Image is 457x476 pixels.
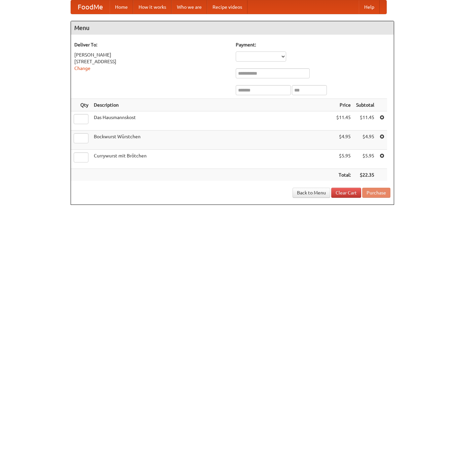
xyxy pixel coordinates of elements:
[91,150,334,169] td: Currywurst mit Brötchen
[353,99,377,111] th: Subtotal
[74,41,229,48] h5: Deliver To:
[334,99,353,111] th: Price
[74,51,229,58] div: [PERSON_NAME]
[133,0,172,14] a: How it works
[207,0,247,14] a: Recipe videos
[362,188,390,198] button: Purchase
[334,150,353,169] td: $5.95
[71,21,394,35] h4: Menu
[353,150,377,169] td: $5.95
[353,111,377,131] td: $11.45
[353,131,377,150] td: $4.95
[334,169,353,181] th: Total:
[359,0,380,14] a: Help
[74,58,229,65] div: [STREET_ADDRESS]
[71,99,91,111] th: Qty
[236,41,390,48] h5: Payment:
[91,131,334,150] td: Bockwurst Würstchen
[172,0,207,14] a: Who we are
[91,111,334,131] td: Das Hausmannskost
[293,188,330,198] a: Back to Menu
[334,131,353,150] td: $4.95
[334,111,353,131] td: $11.45
[110,0,133,14] a: Home
[91,99,334,111] th: Description
[353,169,377,181] th: $22.35
[331,188,361,198] a: Clear Cart
[74,66,90,71] a: Change
[71,0,110,14] a: FoodMe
